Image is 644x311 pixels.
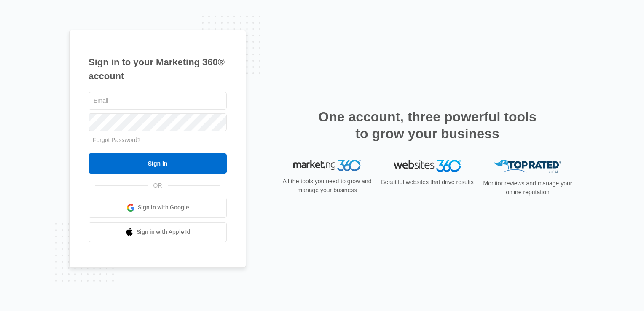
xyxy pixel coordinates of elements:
[89,92,227,110] input: Email
[380,178,475,187] p: Beautiful websites that drive results
[137,228,191,236] span: Sign in with Apple Id
[89,153,227,174] input: Sign In
[89,55,227,83] h1: Sign in to your Marketing 360® account
[89,222,227,242] a: Sign in with Apple Id
[293,160,361,172] img: Marketing 360
[494,160,561,174] img: Top Rated Local
[316,108,539,142] h2: One account, three powerful tools to grow your business
[89,198,227,218] a: Sign in with Google
[280,177,374,195] p: All the tools you need to grow and manage your business
[394,160,461,172] img: Websites 360
[148,181,168,190] span: OR
[138,203,189,212] span: Sign in with Google
[93,137,141,143] a: Forgot Password?
[480,179,575,197] p: Monitor reviews and manage your online reputation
